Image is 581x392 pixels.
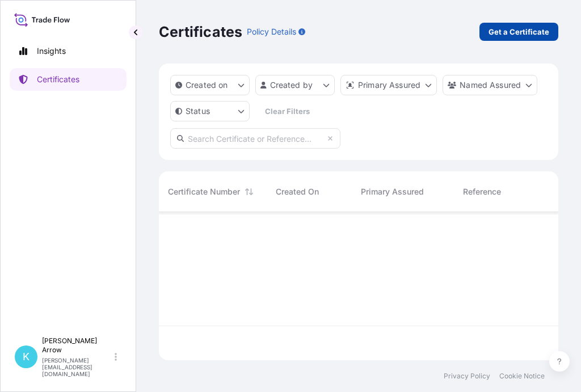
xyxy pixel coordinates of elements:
[247,26,296,37] p: Policy Details
[361,186,424,197] span: Primary Assured
[23,351,30,363] span: K
[168,186,240,197] span: Certificate Number
[186,79,228,91] p: Created on
[276,186,319,197] span: Created On
[170,128,340,149] input: Search Certificate or Reference...
[463,186,501,197] span: Reference
[37,74,79,85] p: Certificates
[460,79,521,91] p: Named Assured
[42,357,112,377] p: [PERSON_NAME][EMAIL_ADDRESS][DOMAIN_NAME]
[10,40,127,62] a: Insights
[10,68,127,91] a: Certificates
[186,106,210,117] p: Status
[270,79,313,91] p: Created by
[265,106,310,117] p: Clear Filters
[443,75,537,95] button: cargoOwner Filter options
[499,372,545,381] a: Cookie Notice
[42,336,112,355] p: [PERSON_NAME] Arrow
[444,372,490,381] a: Privacy Policy
[170,75,250,95] button: createdOn Filter options
[340,75,437,95] button: distributor Filter options
[255,102,319,120] button: Clear Filters
[358,79,420,91] p: Primary Assured
[479,23,558,41] a: Get a Certificate
[489,26,549,37] p: Get a Certificate
[37,45,66,57] p: Insights
[159,23,242,41] p: Certificates
[255,75,335,95] button: createdBy Filter options
[170,101,250,121] button: certificateStatus Filter options
[242,185,256,199] button: Sort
